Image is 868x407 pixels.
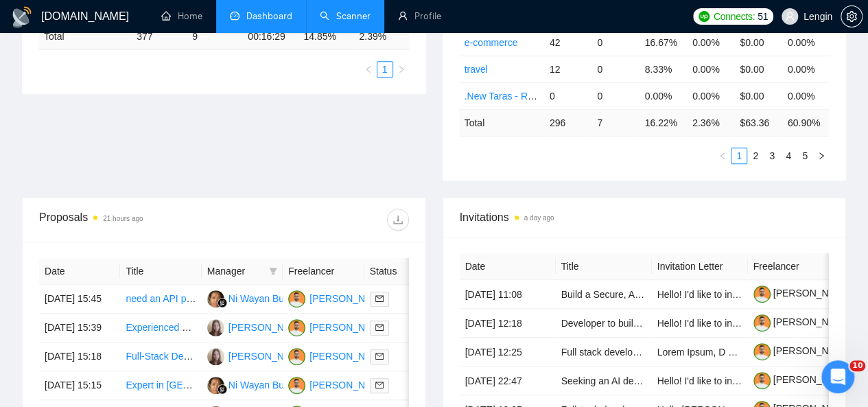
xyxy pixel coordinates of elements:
a: Expert in [GEOGRAPHIC_DATA] and Whoop MG [126,380,336,391]
span: mail [375,294,384,303]
td: 2.36 % [687,109,734,136]
li: 2 [747,148,764,164]
span: Manager [207,264,263,279]
span: download [388,214,408,225]
td: 0.00% [687,82,734,109]
th: Title [120,258,201,285]
td: 0.00% [782,29,830,56]
li: Previous Page [714,148,731,164]
a: [PERSON_NAME] [753,374,852,385]
img: c1NLmzrk-0pBZjOo1nLSJnOz0itNHKTdmMHAt8VIsLFzaWqqsJDJtcFyV3OYvrqgu3 [753,314,771,332]
li: 1 [377,61,393,78]
span: Status [370,264,426,279]
td: Expert in Wearables and Whoop MG [120,371,201,400]
li: Next Page [393,61,410,78]
td: $0.00 [734,56,782,82]
span: right [397,65,406,73]
button: left [360,61,377,78]
img: TM [288,377,305,394]
th: Freelancer [748,253,844,280]
a: [PERSON_NAME] [753,316,852,327]
td: 0 [544,82,591,109]
td: [DATE] 15:15 [39,371,120,400]
td: $ 63.36 [734,109,782,136]
td: 377 [131,23,187,50]
td: Full-Stack Developer for Fast, Scalable Sports Prediction Platform (MVP is ready) [120,342,201,371]
a: NWNi Wayan Budiarti [207,292,305,303]
a: Full stack developer [561,347,647,358]
span: Invitations [460,209,830,226]
img: c1NLmzrk-0pBZjOo1nLSJnOz0itNHKTdmMHAt8VIsLFzaWqqsJDJtcFyV3OYvrqgu3 [753,343,771,360]
span: Dashboard [246,10,292,22]
a: TM[PERSON_NAME] [288,292,388,303]
td: 9 [187,23,242,50]
li: 1 [731,148,747,164]
td: Total [459,109,544,136]
span: mail [375,381,384,389]
td: 0.00% [687,56,734,82]
td: need an API programmer [120,285,201,314]
th: Manager [202,258,283,285]
a: 1 [731,148,747,163]
td: 0.00% [640,82,687,109]
th: Date [460,253,556,280]
span: mail [375,323,384,332]
button: setting [841,5,863,27]
span: mail [375,352,384,360]
a: 4 [781,148,796,163]
img: TM [288,290,305,307]
span: setting [841,11,862,22]
td: 0.00% [782,82,830,109]
td: 0 [591,82,639,109]
a: TM[PERSON_NAME] [288,350,388,361]
span: dashboard [230,11,239,21]
img: gigradar-bm.png [218,298,227,307]
div: [PERSON_NAME] [309,320,388,335]
td: [DATE] 15:45 [39,285,120,314]
td: Full stack developer [556,338,652,367]
td: 00:16:29 [242,23,298,50]
img: logo [11,6,33,28]
img: NB [207,319,224,336]
a: setting [841,11,863,22]
a: NWNi Wayan Budiarti [207,379,305,390]
td: [DATE] 12:18 [460,309,556,338]
td: 0 [591,29,639,56]
td: $0.00 [734,82,782,109]
td: 8.33% [640,56,687,82]
th: Freelancer [283,258,364,285]
a: travel [465,64,488,75]
td: [DATE] 11:08 [460,280,556,309]
td: 0.00% [687,29,734,56]
td: Total [38,23,131,50]
li: Next Page [813,148,830,164]
a: Developer to build AI Text to Speech Tool (Long Term) [561,318,790,329]
th: Invitation Letter [652,253,748,280]
td: 0.00% [782,56,830,82]
span: user [785,12,795,21]
td: [DATE] 12:25 [460,338,556,367]
td: 7 [591,109,639,136]
span: left [718,152,727,160]
img: NW [207,290,224,307]
td: 60.90 % [782,109,830,136]
img: TM [288,319,305,336]
div: [PERSON_NAME] [309,291,388,306]
td: 16.67% [640,29,687,56]
span: 51 [758,9,768,24]
th: Date [39,258,120,285]
div: Proposals [39,209,224,231]
div: [PERSON_NAME] [228,320,307,335]
td: 14.85 % [298,23,353,50]
div: Ni Wayan Budiarti [228,291,305,306]
img: NB [207,348,224,365]
td: 296 [544,109,591,136]
img: NW [207,377,224,394]
span: left [364,65,373,73]
td: 2.39 % [353,23,409,50]
a: e-commerce [465,37,518,48]
a: need an API programmer [126,293,233,304]
span: right [817,152,825,160]
td: [DATE] 22:47 [460,367,556,395]
td: Experienced Developer Needed for Scalable AI Agency SaaS Project [120,314,201,342]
